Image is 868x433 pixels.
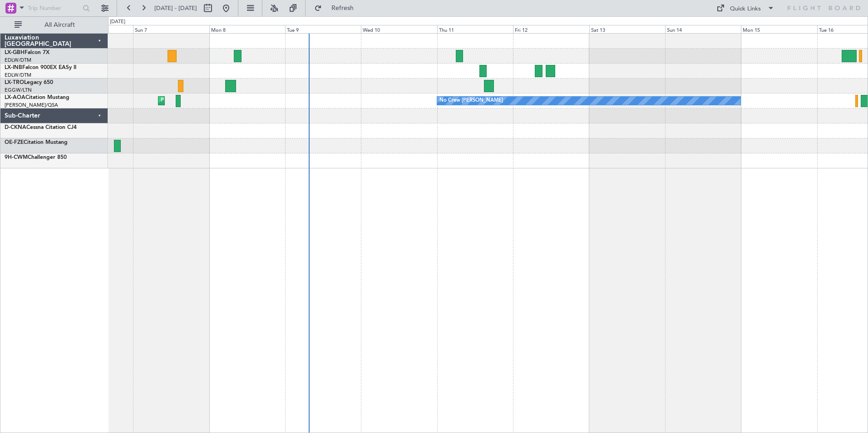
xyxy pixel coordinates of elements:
a: 9H-CWMChallenger 850 [5,155,67,160]
button: Refresh [310,1,365,15]
span: LX-GBH [5,50,25,55]
span: LX-INB [5,65,22,70]
div: Wed 10 [361,25,437,33]
a: OE-FZECitation Mustang [5,140,68,145]
span: All Aircraft [24,22,96,28]
div: Mon 8 [209,25,285,33]
span: LX-TRO [5,80,24,85]
input: Trip Number [28,1,80,15]
a: EGGW/LTN [5,87,32,93]
a: LX-AOACitation Mustang [5,95,69,100]
div: Mon 15 [741,25,817,33]
button: All Aircraft [10,18,99,32]
div: Sat 13 [589,25,665,33]
span: LX-AOA [5,95,25,100]
div: No Crew [PERSON_NAME] [439,94,503,108]
div: Sun 7 [133,25,209,33]
span: D-CKNA [5,125,26,130]
a: [PERSON_NAME]/QSA [5,102,58,108]
span: 9H-CWM [5,155,28,160]
a: LX-TROLegacy 650 [5,80,53,85]
a: LX-GBHFalcon 7X [5,50,49,55]
div: Planned Maint [GEOGRAPHIC_DATA] ([GEOGRAPHIC_DATA]) [161,94,304,108]
span: Refresh [324,5,362,11]
div: [DATE] [110,18,125,26]
span: OE-FZE [5,140,24,145]
div: Thu 11 [437,25,513,33]
div: Quick Links [730,5,761,14]
div: Tue 9 [285,25,361,33]
a: EDLW/DTM [5,57,31,64]
div: Fri 12 [513,25,589,33]
a: D-CKNACessna Citation CJ4 [5,125,77,130]
div: Sun 14 [665,25,741,33]
a: EDLW/DTM [5,72,31,79]
span: [DATE] - [DATE] [154,4,197,12]
button: Quick Links [712,1,779,15]
a: LX-INBFalcon 900EX EASy II [5,65,76,70]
